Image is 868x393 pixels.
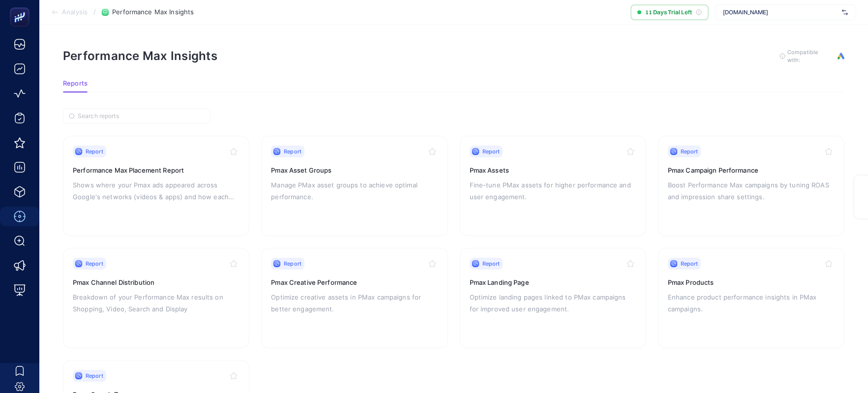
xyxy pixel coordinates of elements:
[482,148,500,155] span: Report
[63,80,88,88] span: Reports
[835,360,858,383] iframe: Intercom live chat
[668,165,835,175] h3: Pmax Campaign Performance
[668,277,835,287] h3: Pmax Products
[681,260,698,268] span: Report
[63,49,217,63] h1: Performance Max Insights
[284,148,301,155] span: Report
[261,248,448,348] a: ReportPmax Creative PerformanceOptimize creative assets in PMax campaigns for better engagement.
[86,148,103,155] span: Report
[482,260,500,268] span: Report
[668,179,835,203] p: Boost Performance Max campaigns by tuning ROAS and impression share settings.
[787,48,832,64] span: Compatible with:
[261,136,448,236] a: ReportPmax Asset GroupsManage PMax asset groups to achieve optimal performance.
[86,372,103,380] span: Report
[73,179,239,203] p: Shows where your Pmax ads appeared across Google's networks (videos & apps) and how each placemen...
[842,7,848,17] img: svg%3e
[78,113,205,120] input: Search
[271,277,438,287] h3: Pmax Creative Performance
[470,165,636,175] h3: Pmax Assets
[723,8,838,16] span: [DOMAIN_NAME]
[73,277,239,287] h3: Pmax Channel Distribution
[112,8,194,16] span: Performance Max Insights
[93,8,96,16] span: /
[470,179,636,203] p: Fine-tune PMax assets for higher performance and user engagement.
[271,179,438,203] p: Manage PMax asset groups to achieve optimal performance.
[86,260,103,268] span: Report
[284,260,301,268] span: Report
[681,148,698,155] span: Report
[271,165,438,175] h3: Pmax Asset Groups
[460,248,646,348] a: ReportPmax Landing PageOptimize landing pages linked to PMax campaigns for improved user engagement.
[668,291,835,315] p: Enhance product performance insights in PMax campaigns.
[62,8,88,16] span: Analysis
[645,8,692,16] span: 11 Days Trial Left
[470,277,636,287] h3: Pmax Landing Page
[63,136,249,236] a: ReportPerformance Max Placement ReportShows where your Pmax ads appeared across Google's networks...
[470,291,636,315] p: Optimize landing pages linked to PMax campaigns for improved user engagement.
[63,80,88,92] button: Reports
[460,136,646,236] a: ReportPmax AssetsFine-tune PMax assets for higher performance and user engagement.
[63,248,249,348] a: ReportPmax Channel DistributionBreakdown of your Performance Max results on Shopping, Video, Sear...
[73,165,239,175] h3: Performance Max Placement Report
[658,136,844,236] a: ReportPmax Campaign PerformanceBoost Performance Max campaigns by tuning ROAS and impression shar...
[271,291,438,315] p: Optimize creative assets in PMax campaigns for better engagement.
[658,248,844,348] a: ReportPmax ProductsEnhance product performance insights in PMax campaigns.
[73,291,239,315] p: Breakdown of your Performance Max results on Shopping, Video, Search and Display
